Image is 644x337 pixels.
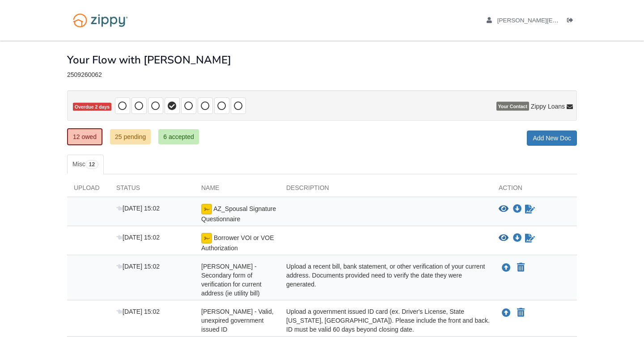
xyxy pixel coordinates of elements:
[201,204,212,215] img: Ready for you to esign
[531,102,565,111] span: Zippy Loans
[201,233,212,244] img: Ready for you to esign
[67,183,110,197] div: Upload
[501,307,512,319] button: Upload Ivette Cisneros - Valid, unexpired government issued ID
[110,129,151,144] a: 25 pending
[567,17,577,26] a: Log out
[280,183,492,197] div: Description
[524,204,536,215] a: Sign Form
[67,128,102,145] a: 12 owed
[280,307,492,334] div: Upload a government issued ID card (ex. Driver's License, State [US_STATE], [GEOGRAPHIC_DATA]). P...
[67,54,231,66] h1: Your Flow with [PERSON_NAME]
[527,131,577,146] a: Add New Doc
[158,129,199,144] a: 6 accepted
[496,102,529,111] span: Your Contact
[116,205,160,212] span: [DATE] 15:02
[116,234,160,241] span: [DATE] 15:02
[67,155,104,174] a: Misc
[110,183,195,197] div: Status
[501,262,512,274] button: Upload Ivette Cisneros - Secondary form of verification for current address (ie utility bill)
[492,183,577,197] div: Action
[513,206,522,213] a: Download AZ_Spousal Signature Questionnaire
[73,103,111,111] span: Overdue 2 days
[516,308,525,318] button: Declare Ivette Cisneros - Valid, unexpired government issued ID not applicable
[116,308,160,315] span: [DATE] 15:02
[280,262,492,298] div: Upload a recent bill, bank statement, or other verification of your current address. Documents pr...
[85,160,98,169] span: 12
[499,205,508,214] button: View AZ_Spousal Signature Questionnaire
[116,263,160,270] span: [DATE] 15:02
[524,233,536,244] a: Sign Form
[201,308,274,333] span: [PERSON_NAME] - Valid, unexpired government issued ID
[201,205,276,223] span: AZ_Spousal Signature Questionnaire
[201,263,262,297] span: [PERSON_NAME] - Secondary form of verification for current address (ie utility bill)
[195,183,280,197] div: Name
[499,234,508,243] button: View Borrower VOI or VOE Authorization
[516,262,525,273] button: Declare Ivette Cisneros - Secondary form of verification for current address (ie utility bill) no...
[201,234,274,252] span: Borrower VOI or VOE Authorization
[513,235,522,242] a: Download Borrower VOI or VOE Authorization
[67,9,134,32] img: Logo
[67,71,577,79] div: 2509260062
